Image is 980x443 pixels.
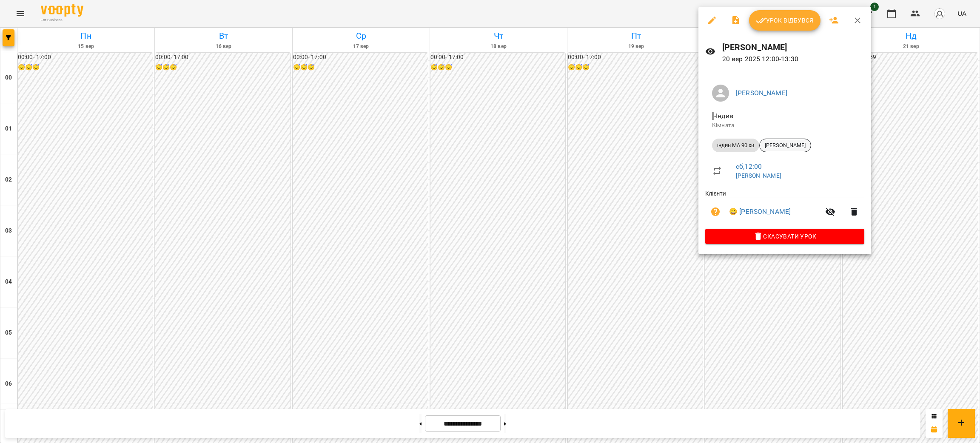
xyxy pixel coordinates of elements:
span: індив МА 90 хв [712,142,759,149]
p: 20 вер 2025 12:00 - 13:30 [722,54,864,64]
button: Урок відбувся [749,10,820,31]
a: [PERSON_NAME] [736,89,787,97]
span: Скасувати Урок [712,231,857,241]
ul: Клієнти [705,189,864,229]
span: - Індив [712,112,735,120]
p: Кімната [712,121,857,130]
div: [PERSON_NAME] [759,139,811,152]
a: 😀 [PERSON_NAME] [729,207,791,217]
span: Урок відбувся [756,15,814,26]
h6: [PERSON_NAME] [722,41,864,54]
a: [PERSON_NAME] [736,172,781,179]
span: [PERSON_NAME] [760,142,811,149]
button: Скасувати Урок [705,229,864,244]
a: сб , 12:00 [736,162,762,170]
button: Візит ще не сплачено. Додати оплату? [705,202,726,222]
